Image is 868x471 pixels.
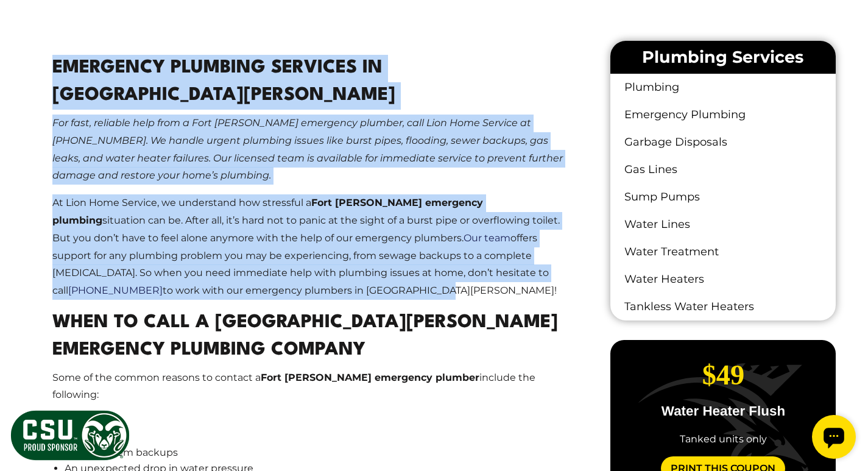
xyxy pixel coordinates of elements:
a: Water Treatment [610,238,835,266]
a: Emergency Plumbing [610,101,835,129]
a: Sump Pumps [610,183,835,211]
img: CSU Sponsor Badge [9,409,131,462]
strong: Fort [PERSON_NAME] emergency plumbing [52,197,483,226]
li: Flooding [65,430,576,445]
div: Open chat widget [5,5,49,49]
a: Plumbing [610,74,835,101]
p: Some of the common reasons to contact a include the following: [52,369,576,405]
h2: When To Call A [GEOGRAPHIC_DATA][PERSON_NAME] Emergency Plumbing Company [52,310,576,364]
span: $49 [702,359,745,391]
a: Water Lines [610,211,835,238]
h2: Emergency Plumbing Services In [GEOGRAPHIC_DATA][PERSON_NAME] [52,55,576,110]
p: At Lion Home Service, we understand how stressful a situation can be. After all, it’s hard not to... [52,194,576,300]
a: Water Heaters [610,266,835,293]
a: Garbage Disposals [610,129,835,156]
div: Tanked units only [620,432,826,447]
p: Water Heater Flush [620,405,826,418]
a: [PHONE_NUMBER] [68,285,163,296]
li: Sewer system backups [65,445,576,461]
a: Gas Lines [610,156,835,183]
li: Water leaks [65,414,576,430]
strong: Fort [PERSON_NAME] emergency plumber [261,372,479,383]
a: Our team [464,232,510,244]
a: Tankless Water Heaters [610,293,835,320]
li: Plumbing Services [610,41,835,74]
em: For fast, reliable help from a Fort [PERSON_NAME] emergency plumber, call Lion Home Service at [P... [52,117,563,181]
